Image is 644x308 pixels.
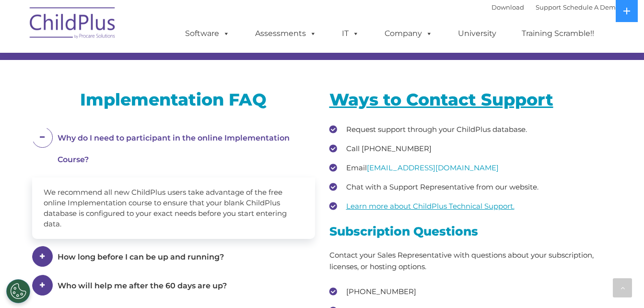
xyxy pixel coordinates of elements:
a: Software [176,24,239,43]
a: Ways to Contact Support [329,89,558,110]
p: Contact your Sales Representative with questions about your subscription, licenses, or hosting op... [329,249,612,272]
a: Assessments [246,24,326,43]
span: How long before I can be up and running? [58,252,224,261]
a: Support [536,3,561,11]
a: University [448,24,506,43]
div: We recommend all new ChildPlus users take advantage of the free online Implementation course to e... [32,178,315,239]
span: Why do I need to participant in the online Implementation Course? [58,133,290,164]
a: Schedule A Demo [563,3,620,11]
li: [PHONE_NUMBER] [329,284,612,299]
font: | [492,3,620,11]
li: Email [329,161,612,175]
li: Request support through your ChildPlus database. [329,122,612,137]
a: IT [332,24,369,43]
h3: Subscription Questions [329,225,612,237]
a: Company [375,24,442,43]
img: ChildPlus by Procare Solutions [25,0,121,48]
a: Training Scramble!! [512,24,604,43]
a: [EMAIL_ADDRESS][DOMAIN_NAME] [367,163,499,172]
span: Who will help me after the 60 days are up? [58,281,227,290]
h2: Implementation FAQ [32,89,315,110]
li: Call [PHONE_NUMBER] [329,142,612,156]
a: Download [492,3,524,11]
button: Cookies Settings [6,279,30,303]
a: Learn more about ChildPlus Technical Support. [346,201,515,211]
u: Ways to Contact Support [329,89,553,110]
li: Chat with a Support Representative from our website. [329,180,612,194]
